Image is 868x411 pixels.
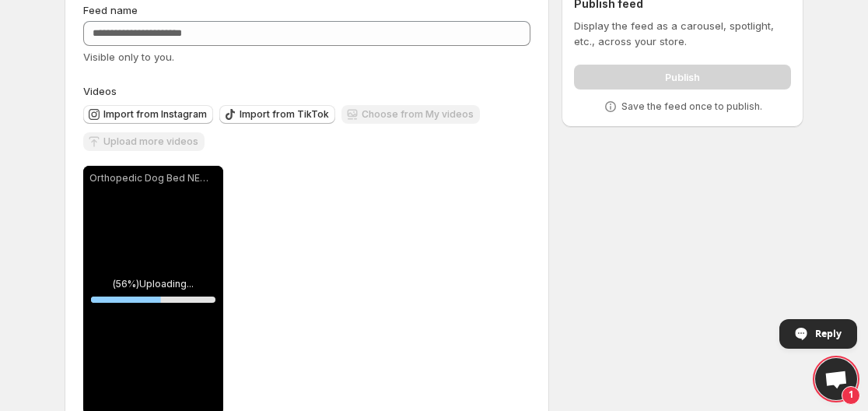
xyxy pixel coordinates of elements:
[621,100,762,113] p: Save the feed once to publish.
[240,108,329,121] span: Import from TikTok
[89,172,217,184] p: Orthopedic Dog Bed NEW AMAZON BEST SELLER #dogs #dogbeds.mp4
[815,358,857,400] div: Open chat
[103,108,207,121] span: Import from Instagram
[83,85,117,97] span: Videos
[842,386,860,405] span: 1
[815,320,842,347] span: Reply
[83,4,138,16] span: Feed name
[83,105,213,124] button: Import from Instagram
[219,105,335,124] button: Import from TikTok
[574,18,791,49] p: Display the feed as a carousel, spotlight, etc., across your store.
[83,51,174,63] span: Visible only to you.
